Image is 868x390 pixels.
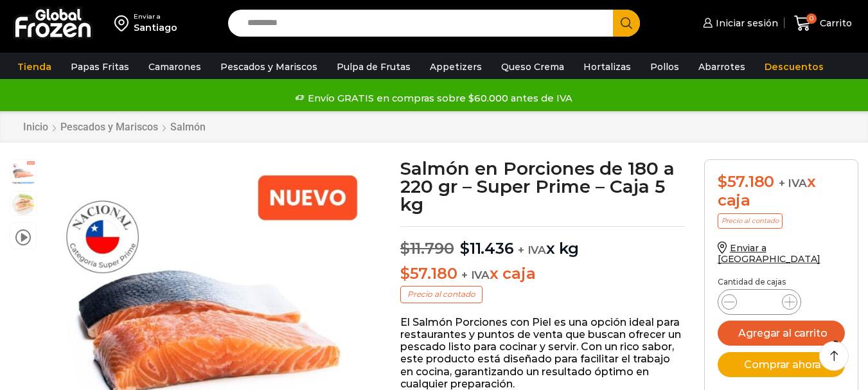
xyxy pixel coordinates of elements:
[518,244,546,256] span: + IVA
[758,55,830,79] a: Descuentos
[400,286,483,303] p: Precio al contado
[718,321,845,346] button: Agregar al carrito
[400,159,685,213] h1: Salmón en Porciones de 180 a 220 gr – Super Prime – Caja 5 kg
[142,55,208,79] a: Camarones
[577,55,637,79] a: Hortalizas
[791,8,855,39] a: 0 Carrito
[114,12,134,34] img: address-field-icon.svg
[400,239,410,258] span: $
[400,239,454,258] bdi: 11.790
[214,55,324,79] a: Pescados y Mariscos
[613,10,640,37] button: Search button
[64,55,136,79] a: Papas Fritas
[22,121,206,133] nav: Breadcrumb
[718,352,845,377] button: Comprar ahora
[400,316,685,390] p: El Salmón Porciones con Piel es una opción ideal para restaurantes y puntos de venta que buscan o...
[495,55,571,79] a: Queso Crema
[713,17,778,30] span: Iniciar sesión
[400,226,685,258] p: x kg
[10,160,36,186] span: salmon porcion nuevo
[400,264,410,283] span: $
[10,191,36,217] span: plato-salmon
[22,121,49,133] a: Inicio
[170,121,206,133] a: Salmón
[330,55,417,79] a: Pulpa de Frutas
[718,242,820,265] a: Enviar a [GEOGRAPHIC_DATA]
[718,213,783,229] p: Precio al contado
[460,239,470,258] span: $
[400,265,685,283] p: x caja
[700,10,778,36] a: Iniciar sesión
[60,121,159,133] a: Pescados y Mariscos
[692,55,752,79] a: Abarrotes
[747,293,772,311] input: Product quantity
[134,21,177,34] div: Santiago
[718,172,727,191] span: $
[718,172,774,191] bdi: 57.180
[718,173,845,210] div: x caja
[817,17,852,30] span: Carrito
[718,278,845,287] p: Cantidad de cajas
[806,13,817,24] span: 0
[644,55,686,79] a: Pollos
[461,269,490,281] span: + IVA
[400,264,457,283] bdi: 57.180
[11,55,58,79] a: Tienda
[460,239,513,258] bdi: 11.436
[134,12,177,21] div: Enviar a
[779,177,807,190] span: + IVA
[423,55,488,79] a: Appetizers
